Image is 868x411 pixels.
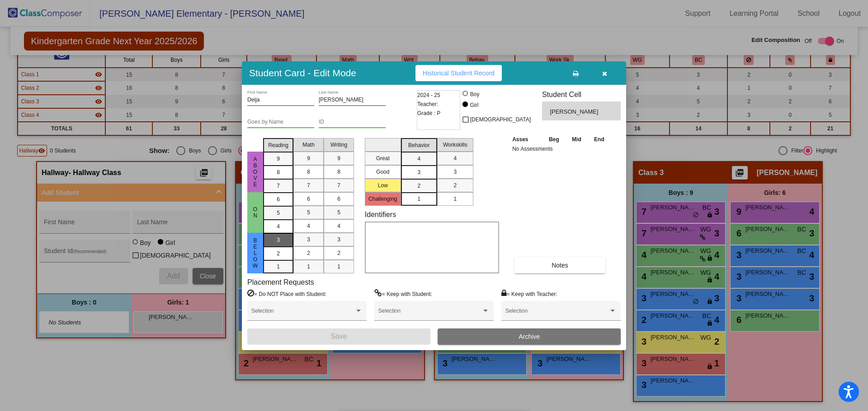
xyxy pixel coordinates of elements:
span: [PERSON_NAME] [550,107,600,116]
span: 8 [307,168,310,176]
th: End [588,134,611,144]
button: Archive [438,328,621,345]
span: Teacher: [417,100,438,109]
span: 2 [453,181,457,189]
span: 2024 - 25 [417,91,440,100]
span: 3 [337,236,340,244]
span: 4 [453,154,457,162]
span: [DEMOGRAPHIC_DATA] [470,114,531,125]
span: Math [302,141,315,149]
label: Placement Requests [247,278,314,286]
input: goes by name [247,119,314,125]
label: = Keep with Student: [374,289,432,298]
span: Behavior [408,141,429,149]
h3: Student Card - Edit Mode [249,67,356,79]
span: 3 [417,168,420,176]
span: 7 [277,182,280,190]
span: Archive [519,333,540,340]
span: 6 [277,195,280,203]
span: Historical Student Record [423,69,495,77]
span: 5 [307,208,310,217]
span: 1 [307,263,310,271]
span: 4 [337,222,340,230]
td: No Assessments [510,144,611,153]
span: 9 [337,154,340,162]
span: 6 [337,195,340,203]
button: Save [247,328,430,345]
span: 4 [277,222,280,231]
div: Girl [470,101,479,109]
span: 1 [337,263,340,271]
button: Historical Student Record [415,65,502,81]
span: 8 [277,168,280,176]
span: below [251,237,259,269]
span: 3 [277,236,280,244]
span: 1 [453,195,457,203]
button: Notes [514,257,605,273]
span: Workskills [443,141,467,149]
span: Reading [268,141,288,149]
span: 7 [337,181,340,189]
span: Above [251,156,259,188]
span: Grade : P [417,109,440,118]
span: 4 [307,222,310,230]
th: Mid [566,134,587,144]
span: 3 [453,168,457,176]
span: 1 [417,195,420,203]
span: Save [330,332,347,340]
span: 7 [307,181,310,189]
span: 2 [417,182,420,190]
span: 2 [307,249,310,257]
span: 8 [337,168,340,176]
span: 1 [277,263,280,271]
div: Boy [470,90,480,98]
label: = Do NOT Place with Student: [247,289,326,298]
span: 2 [337,249,340,257]
label: = Keep with Teacher: [501,289,557,298]
span: 9 [307,154,310,162]
th: Asses [510,134,542,144]
span: 9 [277,155,280,163]
span: 5 [277,209,280,217]
label: Identifiers [365,210,396,219]
span: 2 [277,249,280,258]
h3: Student Cell [542,90,621,99]
span: Notes [552,262,568,269]
span: 3 [307,236,310,244]
span: 4 [417,155,420,163]
span: on [251,206,259,219]
span: 6 [307,195,310,203]
th: Beg [542,134,566,144]
span: Writing [330,141,347,149]
span: 5 [337,208,340,217]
